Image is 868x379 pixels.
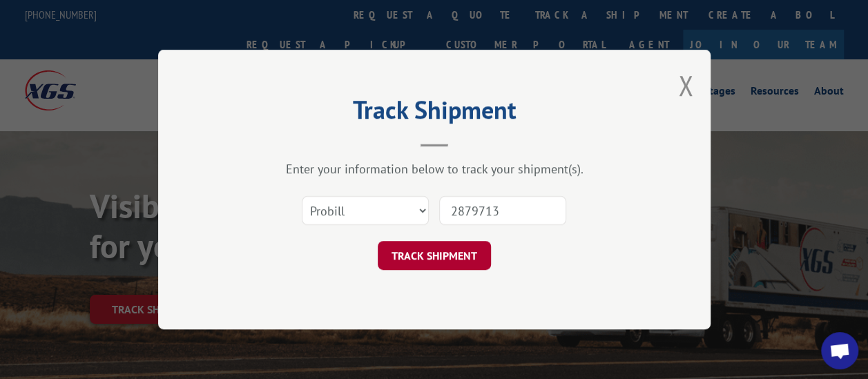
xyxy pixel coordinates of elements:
button: TRACK SHIPMENT [378,241,491,270]
div: Enter your information below to track your shipment(s). [227,161,642,177]
h2: Track Shipment [227,100,642,126]
input: Number(s) [439,196,566,225]
button: Close modal [678,67,693,104]
div: Open chat [821,332,858,369]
